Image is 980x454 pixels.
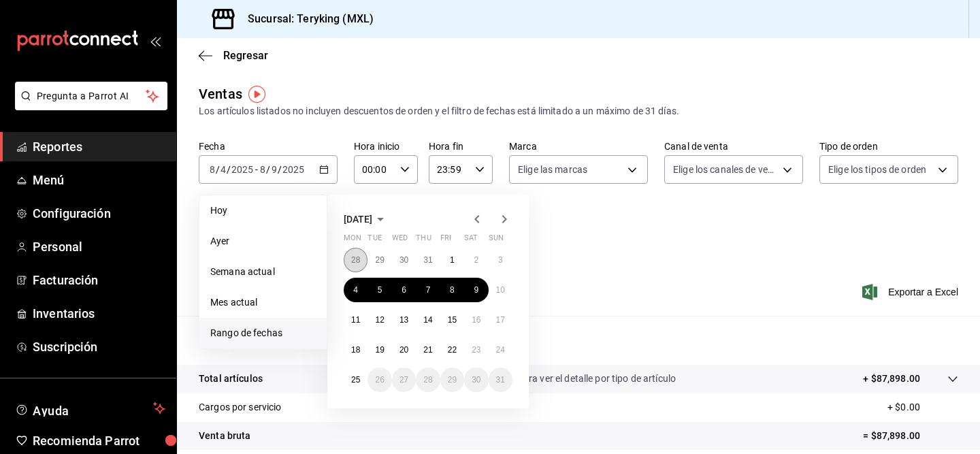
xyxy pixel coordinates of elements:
span: / [278,164,282,175]
span: Personal [33,238,165,256]
abbr: August 6, 2025 [402,285,406,295]
span: Inventarios [33,304,165,323]
input: ---- [231,164,254,175]
span: / [266,164,270,175]
abbr: August 30, 2025 [472,375,480,385]
label: Hora fin [429,142,493,151]
abbr: Sunday [489,233,504,248]
button: Exportar a Excel [865,284,958,300]
span: Menú [33,171,165,189]
span: Regresar [223,49,268,62]
label: Hora inicio [354,142,418,151]
button: August 2, 2025 [464,248,488,272]
button: August 14, 2025 [416,308,440,332]
input: -- [220,164,227,175]
img: Tooltip marker [248,86,265,103]
button: August 31, 2025 [489,368,512,392]
button: Pregunta a Parrot AI [15,82,167,110]
abbr: August 5, 2025 [378,285,382,295]
abbr: August 16, 2025 [472,315,480,325]
input: -- [209,164,216,175]
button: August 30, 2025 [464,368,488,392]
abbr: July 28, 2025 [351,255,360,265]
span: / [227,164,231,175]
abbr: July 29, 2025 [375,255,384,265]
input: ---- [282,164,305,175]
label: Tipo de orden [819,142,958,151]
button: July 31, 2025 [416,248,440,272]
abbr: August 18, 2025 [351,345,360,355]
abbr: August 22, 2025 [448,345,457,355]
span: Pregunta a Parrot AI [37,89,146,103]
button: August 29, 2025 [440,368,464,392]
button: August 15, 2025 [440,308,464,332]
span: Elige las marcas [518,163,587,176]
button: August 28, 2025 [416,368,440,392]
abbr: August 10, 2025 [496,285,505,295]
abbr: Wednesday [392,233,408,248]
button: August 17, 2025 [489,308,512,332]
abbr: August 8, 2025 [450,285,455,295]
label: Marca [509,142,648,151]
abbr: August 27, 2025 [399,375,408,385]
button: August 7, 2025 [416,278,440,302]
p: Venta bruta [199,429,250,443]
button: August 25, 2025 [344,368,367,392]
span: Ayer [210,234,316,248]
button: August 4, 2025 [344,278,367,302]
abbr: August 23, 2025 [472,345,480,355]
abbr: August 29, 2025 [448,375,457,385]
span: Ayuda [33,400,148,417]
p: + $0.00 [887,400,958,415]
abbr: August 17, 2025 [496,315,505,325]
abbr: August 12, 2025 [375,315,384,325]
abbr: August 15, 2025 [448,315,457,325]
p: = $87,898.00 [863,429,958,443]
button: August 18, 2025 [344,338,367,362]
span: Mes actual [210,295,316,310]
button: August 13, 2025 [392,308,416,332]
abbr: August 19, 2025 [375,345,384,355]
button: August 21, 2025 [416,338,440,362]
span: Facturación [33,271,165,289]
button: August 23, 2025 [464,338,488,362]
button: August 1, 2025 [440,248,464,272]
span: - [255,164,258,175]
p: Resumen [199,332,958,348]
button: August 5, 2025 [367,278,391,302]
button: August 22, 2025 [440,338,464,362]
abbr: August 28, 2025 [423,375,432,385]
label: Fecha [199,142,338,151]
span: Elige los canales de venta [673,163,778,176]
p: Total artículos [199,372,263,386]
abbr: August 25, 2025 [351,375,360,385]
button: August 26, 2025 [367,368,391,392]
button: August 19, 2025 [367,338,391,362]
abbr: Friday [440,233,451,248]
abbr: August 14, 2025 [423,315,432,325]
input: -- [271,164,278,175]
span: / [216,164,220,175]
abbr: Monday [344,233,361,248]
p: + $87,898.00 [863,372,920,386]
button: August 12, 2025 [367,308,391,332]
span: Elige los tipos de orden [828,163,926,176]
button: August 10, 2025 [489,278,512,302]
button: July 29, 2025 [367,248,391,272]
button: August 6, 2025 [392,278,416,302]
abbr: July 30, 2025 [399,255,408,265]
span: Hoy [210,204,316,218]
button: August 20, 2025 [392,338,416,362]
abbr: Thursday [416,233,431,248]
abbr: August 11, 2025 [351,315,360,325]
p: Cargos por servicio [199,400,282,415]
span: [DATE] [344,214,372,225]
button: August 3, 2025 [489,248,512,272]
div: Los artículos listados no incluyen descuentos de orden y el filtro de fechas está limitado a un m... [199,104,958,118]
abbr: July 31, 2025 [423,255,432,265]
span: Recomienda Parrot [33,432,165,450]
button: August 8, 2025 [440,278,464,302]
abbr: August 20, 2025 [399,345,408,355]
